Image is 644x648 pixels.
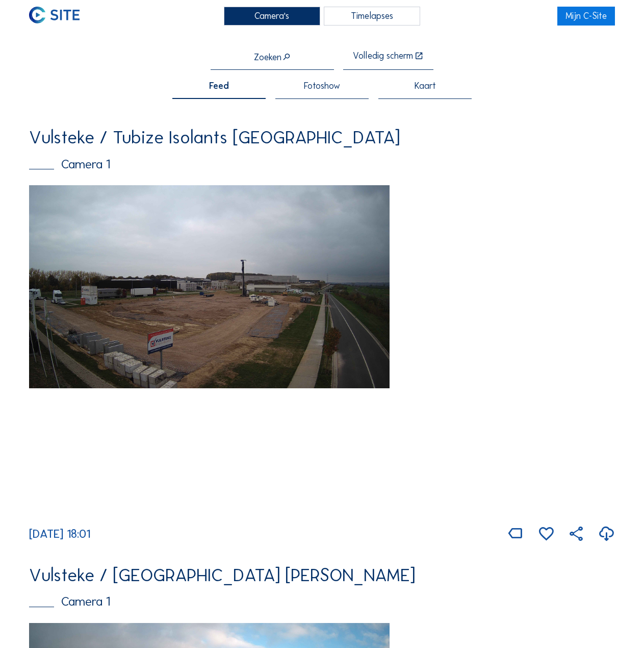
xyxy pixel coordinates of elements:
div: Volledig scherm [353,52,413,61]
span: Kaart [415,82,436,91]
span: [DATE] 18:01 [29,527,90,541]
div: Vulsteke / [GEOGRAPHIC_DATA] [PERSON_NAME] [29,566,615,584]
div: Vulsteke / Tubize Isolants [GEOGRAPHIC_DATA] [29,128,615,146]
a: Mijn C-Site [557,7,615,26]
div: Camera 1 [29,595,615,608]
div: Camera 1 [29,158,615,171]
img: Image [29,185,615,515]
span: Fotoshow [304,82,340,91]
div: Camera's [224,7,320,26]
a: C-SITE Logo [29,7,87,26]
img: C-SITE Logo [29,7,80,23]
div: Timelapses [324,7,420,26]
span: Feed [209,82,229,91]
